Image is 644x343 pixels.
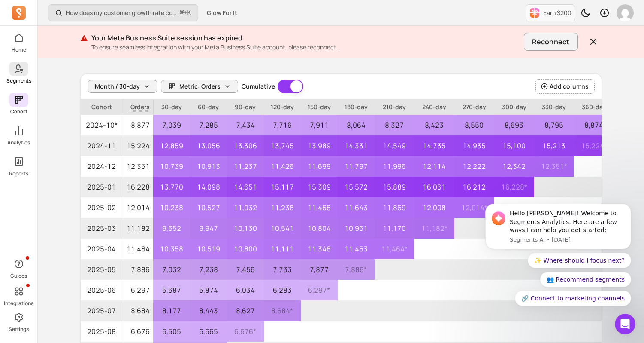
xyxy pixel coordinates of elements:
p: 12,014 * [454,197,494,218]
p: 7,733 [264,259,301,280]
p: 90-day [227,99,264,115]
p: 11,797 [338,156,375,177]
p: 11,466 [301,197,338,218]
p: 14,735 [414,135,454,156]
p: 12,014 [123,197,153,218]
p: 11,237 [227,156,264,177]
p: Integrations [4,300,33,307]
p: 11,238 [264,197,301,218]
p: 300-day [494,99,534,115]
p: 6,034 [227,280,264,300]
span: 2025-05 [81,259,123,280]
p: 6,505 [153,321,190,342]
p: Earn $200 [543,9,571,17]
span: 2025-04 [81,239,123,259]
p: 13,770 [153,177,190,197]
p: 30-day [153,99,190,115]
p: 12,114 [414,156,454,177]
button: Guides [9,255,28,281]
p: Home [12,46,26,53]
p: 7,886 * [338,259,375,280]
p: 15,889 [375,177,414,197]
p: 10,541 [264,218,301,239]
p: 11,464 [123,239,153,259]
p: 6,297 [123,280,153,300]
p: 8,874 [574,115,614,135]
p: 14,935 [454,135,494,156]
span: Add columns [550,82,589,91]
p: 15,224 [123,135,153,156]
p: 270-day [454,99,494,115]
span: 2025-03 [81,218,123,239]
button: Metric: Orders [161,80,238,93]
span: Glow For It [207,9,237,17]
p: 7,032 [153,259,190,280]
p: 12,351 * [534,156,574,177]
p: 8,684 * [264,300,301,321]
p: 16,061 [414,177,454,197]
p: 16,228 [123,177,153,197]
p: 7,716 [264,115,301,135]
p: 7,285 [190,115,227,135]
span: 2025-06 [81,280,123,300]
p: 6,676 [123,321,153,342]
p: 8,795 [534,115,574,135]
p: 15,309 [301,177,338,197]
p: Guides [10,273,27,279]
p: 10,739 [153,156,190,177]
p: 7,456 [227,259,264,280]
p: 8,327 [375,115,414,135]
p: 12,859 [153,135,190,156]
p: 8,177 [153,300,190,321]
img: avatar [617,4,634,21]
p: 11,426 [264,156,301,177]
p: 5,874 [190,280,227,300]
iframe: Intercom notifications message [472,194,644,339]
p: 330-day [534,99,574,115]
p: 16,212 [454,177,494,197]
p: 120-day [264,99,301,115]
p: 240-day [414,99,454,115]
p: 10,527 [190,197,227,218]
iframe: Intercom live chat [615,314,635,334]
p: 7,434 [227,115,264,135]
span: Orders [123,99,153,115]
p: Cohort [10,108,27,115]
p: Reports [9,170,28,177]
p: To ensure seamless integration with your Meta Business Suite account, please reconnect. [91,43,521,52]
button: How does my customer growth rate compare to similar stores?⌘+K [48,4,198,21]
span: 2025-01 [81,177,123,197]
p: 10,519 [190,239,227,259]
p: 210-day [375,99,414,115]
span: 2025-07 [81,300,123,321]
span: 2024-12 [81,156,123,177]
p: 11,869 [375,197,414,218]
p: 10,130 [227,218,264,239]
p: 150-day [301,99,338,115]
p: 11,346 [301,239,338,259]
p: 360-day [574,99,614,115]
span: Metric: Orders [179,82,221,91]
p: 180-day [338,99,375,115]
p: 12,008 [414,197,454,218]
p: 11,464 * [375,239,414,259]
p: 11,111 [264,239,301,259]
p: 7,039 [153,115,190,135]
p: 10,913 [190,156,227,177]
p: 11,643 [338,197,375,218]
p: 8,423 [414,115,454,135]
p: 11,453 [338,239,375,259]
p: 6,665 [190,321,227,342]
p: 12,222 [454,156,494,177]
p: 11,182 * [414,218,454,239]
p: 16,228 * [494,177,534,197]
p: 11,699 [301,156,338,177]
p: 14,651 [227,177,264,197]
p: Segments [6,77,31,84]
p: 5,687 [153,280,190,300]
